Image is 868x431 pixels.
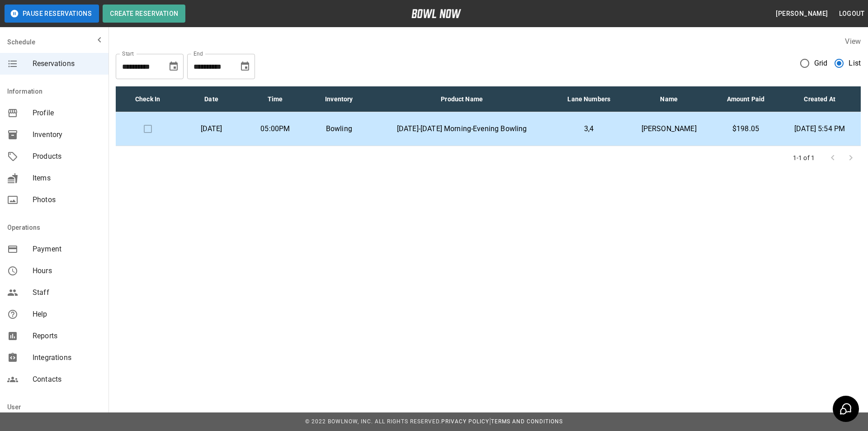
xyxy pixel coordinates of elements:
[491,418,563,425] a: Terms and Conditions
[33,58,101,69] span: Reservations
[441,418,489,425] a: Privacy Policy
[33,265,101,276] span: Hours
[33,151,101,162] span: Products
[33,108,101,118] span: Profile
[772,5,831,22] button: [PERSON_NAME]
[778,86,861,112] th: Created At
[33,374,101,385] span: Contacts
[835,5,868,22] button: Logout
[250,123,300,134] p: 05:00PM
[814,58,828,69] span: Grid
[632,123,706,134] p: [PERSON_NAME]
[5,5,99,23] button: Pause Reservations
[103,5,185,23] button: Create Reservation
[33,331,101,341] span: Reports
[314,123,363,134] p: Bowling
[560,123,618,134] p: 3,4
[845,37,861,46] label: View
[786,123,854,134] p: [DATE] 5:54 PM
[236,57,254,76] button: Choose date, selected date is Nov 30, 2025
[305,418,441,425] span: © 2022 BowlNow, Inc. All Rights Reserved.
[33,244,101,255] span: Payment
[849,58,861,69] span: List
[33,352,101,363] span: Integrations
[378,123,546,134] p: [DATE]-[DATE] Morning-Evening Bowling
[625,86,713,112] th: Name
[165,57,183,76] button: Choose date, selected date is Sep 30, 2025
[187,123,236,134] p: [DATE]
[33,309,101,320] span: Help
[33,287,101,298] span: Staff
[713,86,779,112] th: Amount Paid
[179,86,243,112] th: Date
[33,129,101,140] span: Inventory
[33,194,101,205] span: Photos
[371,86,553,112] th: Product Name
[553,86,625,112] th: Lane Numbers
[116,86,179,112] th: Check In
[33,173,101,184] span: Items
[243,86,307,112] th: Time
[307,86,371,112] th: Inventory
[720,123,772,134] p: $198.05
[411,9,461,18] img: logo
[793,153,815,162] p: 1-1 of 1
